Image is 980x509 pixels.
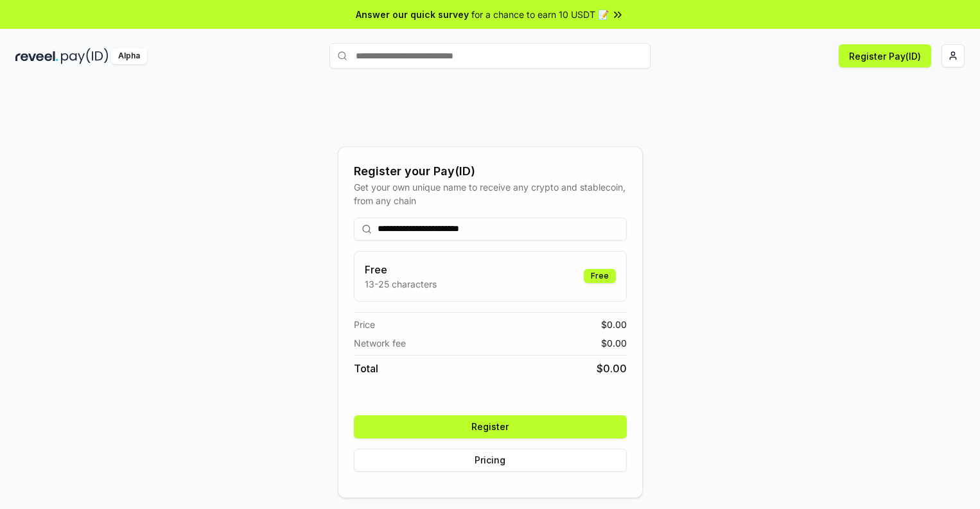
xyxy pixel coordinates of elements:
[601,336,627,350] span: $ 0.00
[111,48,147,64] div: Alpha
[354,162,627,180] div: Register your Pay(ID)
[601,318,627,331] span: $ 0.00
[354,180,627,207] div: Get your own unique name to receive any crypto and stablecoin, from any chain
[584,269,616,283] div: Free
[354,336,406,350] span: Network fee
[354,318,375,331] span: Price
[839,44,931,67] button: Register Pay(ID)
[356,8,469,21] span: Answer our quick survey
[597,361,627,376] span: $ 0.00
[365,262,437,277] h3: Free
[471,8,609,21] span: for a chance to earn 10 USDT 📝
[354,415,627,438] button: Register
[354,449,627,472] button: Pricing
[354,361,378,376] span: Total
[365,277,437,291] p: 13-25 characters
[15,48,58,64] img: reveel_dark
[61,48,109,64] img: pay_id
